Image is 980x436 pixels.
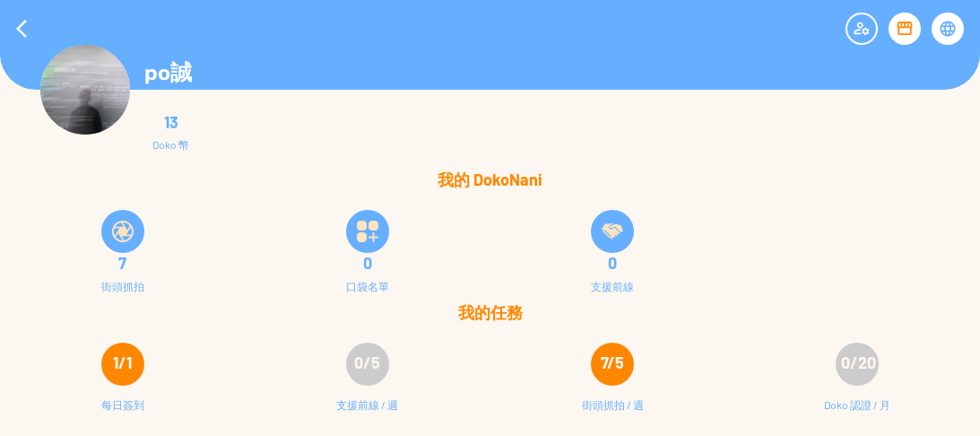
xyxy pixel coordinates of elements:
[841,353,876,372] span: 0/20
[336,397,398,432] div: 支援前線 / 週
[346,280,389,292] div: 口袋名單
[113,353,132,372] span: 1/1
[40,45,130,135] img: Visruth.jpg not found
[501,254,724,272] div: 0
[112,221,134,242] img: snapShot.svg
[101,397,144,432] div: 每日簽到
[101,280,144,292] div: 街頭抓拍
[354,353,380,372] span: 0/5
[357,221,378,242] img: bucketListIcon.svg
[144,58,192,88] p: po誠
[582,397,644,432] div: 街頭抓拍 / 週
[11,254,234,272] div: 7
[824,397,890,432] div: Doko 認證 / 月
[601,353,624,372] span: 7/5
[256,254,479,272] div: 0
[602,221,623,242] img: frontLineSupply.svg
[152,138,189,151] div: Doko 幣
[152,113,189,131] div: 13
[591,280,634,292] div: 支援前線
